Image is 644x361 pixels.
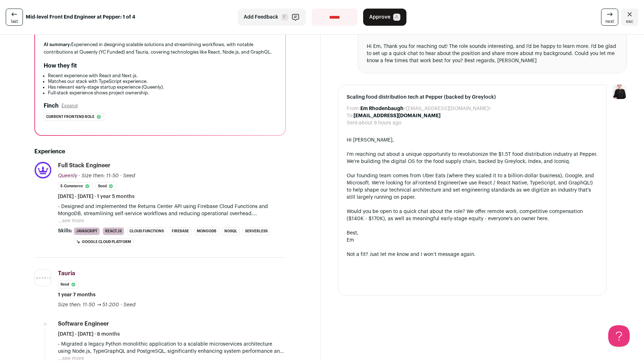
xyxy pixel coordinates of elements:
a: last [6,9,23,26]
span: AI summary: [44,42,71,47]
div: Em [347,237,598,244]
li: JavaScript [74,227,100,235]
li: MongoDB [194,227,219,235]
li: Full-stack experience shows project ownership. [48,90,277,96]
span: · Size then: 11-50 [79,173,119,178]
span: Approve [369,14,390,21]
p: - Designed and implemented the Returns Center API using Firebase Cloud Functions and MongoDB, str... [58,203,286,217]
span: Tauria [58,271,75,276]
div: I'm reaching out about a unique opportunity to revolutionize the $1.5T food distribution industry... [347,151,598,165]
span: Seed [123,173,135,178]
dt: From: [347,105,360,112]
iframe: Help Scout Beacon - Open [608,325,630,347]
li: Serverless [243,227,270,235]
li: Seed [96,182,116,190]
li: E-commerce [58,182,93,190]
div: Not a fit? Just let me know and I won’t message again. [347,251,598,258]
h2: How they fit [44,61,77,70]
img: 848a00141e24a9045f416af5e38d631ab0a9f5228a8f9d60058875de85fe7f29.jpg [35,162,51,178]
span: [DATE] - [DATE] · 1 year 5 months [58,193,135,200]
div: Experienced in designing scalable solutions and streamlining workflows, with notable contribution... [44,41,277,56]
div: Our founding team comes from Uber Eats (where they scaled it to a billion-dollar business), Googl... [347,172,598,201]
button: Expand [62,103,78,109]
dt: To: [347,112,353,119]
dd: <[EMAIL_ADDRESS][DOMAIN_NAME]> [360,105,491,112]
h2: Experience [34,147,286,156]
li: Matches our stack with TypeScript experience. [48,79,277,84]
li: React.js [103,227,124,235]
span: 1 year 7 months [58,291,96,298]
dt: Sent: [347,119,359,127]
p: - Migrated a legacy Python monolithic application to a scalable microservices architecture using ... [58,341,286,355]
span: last [11,19,18,24]
span: Queenly [58,173,77,178]
span: Skills: [58,227,72,234]
b: [EMAIL_ADDRESS][DOMAIN_NAME] [353,113,440,118]
a: Close [621,9,638,26]
div: Full Stack Engineer [58,162,111,169]
li: Seed [58,281,79,288]
div: Best, [347,229,598,237]
span: F [281,14,288,21]
img: 9240684-medium_jpg [613,85,627,99]
li: NoSQL [222,227,240,235]
a: next [601,9,618,26]
span: A [393,14,400,21]
li: Cloud Functions [127,227,166,235]
img: 0f1df77a6ad31e55f56ce211cbdc9a7861fbe196bc09090d4422556b1c92b557.svg [35,275,51,281]
li: Google Cloud Platform [74,238,133,246]
button: ...see more [58,217,84,224]
span: esc [626,19,633,24]
span: [DATE] - [DATE] · 8 months [58,331,120,338]
a: Frontend Engineer [415,180,459,186]
span: Scaling food distribution tech at Pepper (backed by Greylock) [347,94,598,101]
span: · [121,301,122,308]
div: Hi [PERSON_NAME], [347,137,598,144]
dd: about 8 hours ago [359,119,401,127]
span: Add Feedback [244,14,278,21]
h2: Finch [44,102,59,110]
span: Size then: 11-50 → 51-200 [58,302,119,307]
span: next [605,19,614,24]
span: Seed [123,302,136,307]
strong: Mid-level Front End Engineer at Pepper: 1 of 4 [26,14,135,21]
button: Approve A [363,9,406,26]
b: Em Rhodenbaugh [360,106,404,111]
button: Add Feedback F [238,9,306,26]
div: Software Engineer [58,320,109,328]
li: Firebase [169,227,191,235]
li: Recent experience with React and Next.js. [48,73,277,79]
li: Has relevant early-stage startup experience (Queenly). [48,84,277,90]
span: · [120,172,122,179]
div: Would you be open to a quick chat about the role? We offer remote work, competitive compensation ... [347,208,598,222]
span: Current frontend role [46,113,94,120]
div: Hi Em, Thank you for reaching out! The role sounds interesting, and I'd be happy to learn more. I... [367,43,618,64]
